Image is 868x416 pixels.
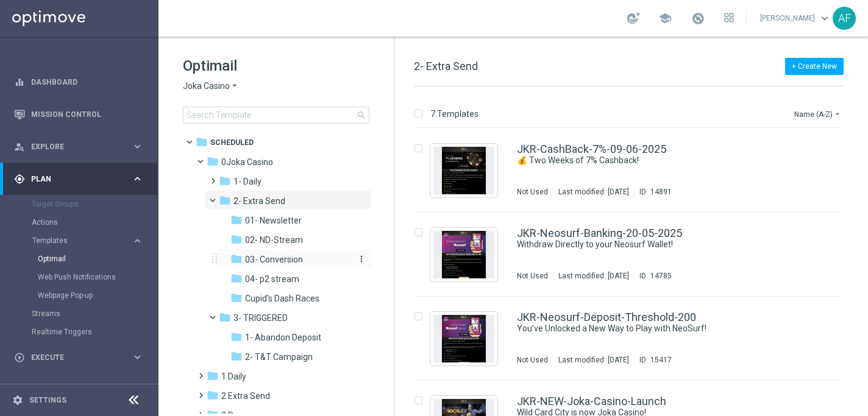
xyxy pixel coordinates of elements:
span: school [658,12,672,25]
a: Streams [32,309,127,319]
a: Web Push Notifications [38,272,127,282]
a: 💰 Two Weeks of 7% Cashback! [517,155,763,166]
span: 1 Daily [221,371,246,382]
span: Scheduled [210,137,254,148]
i: keyboard_arrow_right [132,235,143,247]
div: Dashboard [14,66,143,98]
a: Settings [29,397,66,404]
i: folder [219,194,231,206]
i: folder [230,350,243,362]
span: Joka Casino [183,80,230,92]
div: Actions [32,213,157,231]
button: equalizer Dashboard [13,77,144,87]
button: more_vert [354,253,366,265]
div: Mission Control [13,110,144,119]
i: folder [230,214,243,226]
div: ID: [634,187,672,197]
button: person_search Explore keyboard_arrow_right [13,142,144,152]
div: Last modified: [DATE] [553,187,634,197]
a: You’ve Unlocked a New Way to Play with NeoSurf! [517,323,763,334]
span: keyboard_arrow_down [818,12,831,25]
span: 2- T&T Campaign [245,351,313,362]
i: keyboard_arrow_right [132,173,143,185]
p: 7 Templates [430,108,478,119]
div: Last modified: [DATE] [553,355,634,365]
i: folder [207,389,219,401]
img: 14891.jpeg [433,147,494,194]
i: keyboard_arrow_right [132,351,143,363]
i: equalizer [14,77,25,88]
div: Last modified: [DATE] [553,271,634,281]
div: AF [833,7,856,30]
div: Target Groups [32,195,157,213]
img: 15417.jpeg [433,315,494,362]
div: Execute [14,352,132,363]
div: Not Used [517,187,548,197]
i: folder [230,331,243,343]
a: Realtime Triggers [32,327,127,337]
span: Execute [31,354,132,361]
div: Streams [32,305,157,323]
span: 04- p2 stream [245,273,299,284]
a: Optimail [38,254,127,264]
span: 02- ND-Stream [245,234,303,245]
div: Web Push Notifications [38,268,157,286]
i: settings [12,395,23,406]
span: 2- Extra Send [414,60,478,72]
div: Webpage Pop-up [38,286,157,305]
button: + Create New [785,58,844,75]
div: Templates [32,231,157,305]
span: 1- Daily [233,176,261,187]
span: 2 Extra Send [221,390,270,401]
div: Not Used [517,271,548,281]
i: play_circle_outline [14,352,25,363]
div: Press SPACE to select this row. [402,213,866,297]
div: Templates [32,237,132,244]
span: 01- Newsletter [245,215,302,226]
div: Press SPACE to select this row. [402,297,866,381]
button: play_circle_outline Execute keyboard_arrow_right [13,353,144,362]
i: person_search [14,141,25,152]
i: folder [230,253,243,265]
span: Templates [32,237,119,244]
div: 💰 Two Weeks of 7% Cashback! [517,155,791,166]
span: Plan [31,175,132,183]
button: gps_fixed Plan keyboard_arrow_right [13,174,144,184]
i: folder [219,175,231,187]
div: Realtime Triggers [32,323,157,341]
a: JKR-Neosurf-Deposit-Threshold-200 [517,312,696,323]
a: Withdraw Directly to your Neosurf Wallet! [517,239,763,250]
i: gps_fixed [14,174,25,185]
i: arrow_drop_down [230,80,240,92]
div: Optimail [38,250,157,268]
a: Webpage Pop-up [38,291,127,300]
div: Plan [14,174,132,185]
div: Explore [14,141,132,152]
div: 14785 [650,271,672,281]
button: Templates keyboard_arrow_right [32,236,144,245]
i: folder [219,311,231,323]
h1: Optimail [183,56,369,76]
i: folder [230,292,243,304]
i: arrow_drop_down [833,109,842,119]
i: folder [207,370,219,382]
a: Actions [32,217,127,227]
i: more_vert [357,254,366,264]
span: 03- Conversion [245,254,303,265]
div: 15417 [650,355,672,365]
div: Not Used [517,355,548,365]
i: folder [207,155,219,167]
input: Search Template [183,107,369,124]
span: 1- Abandon Deposit [245,332,321,343]
div: ID: [634,355,672,365]
div: You’ve Unlocked a New Way to Play with NeoSurf! [517,323,791,334]
div: ID: [634,271,672,281]
div: Press SPACE to select this row. [402,129,866,213]
div: Mission Control [14,98,143,130]
a: JKR-CashBack-7%-09-06-2025 [517,144,666,155]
